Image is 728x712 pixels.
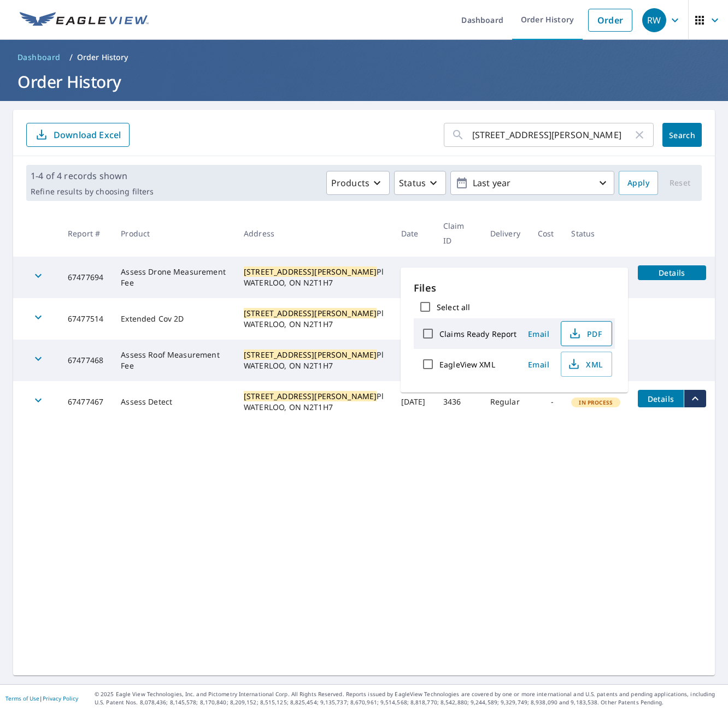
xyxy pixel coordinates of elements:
[392,298,435,340] td: [DATE]
[482,257,529,298] td: Regular
[392,257,435,298] td: [DATE]
[392,340,435,381] td: [DATE]
[26,123,130,147] button: Download Excel
[59,340,112,381] td: 67477468
[435,257,482,298] td: 3436
[394,171,446,195] button: Status
[235,210,392,257] th: Address
[112,381,235,423] td: Assess Detect
[529,381,563,423] td: -
[644,394,677,404] span: Details
[31,187,154,197] p: Refine results by choosing filters
[399,176,426,189] p: Status
[13,70,715,93] h1: Order History
[482,381,529,423] td: Regular
[644,268,700,278] span: Details
[13,49,715,66] nav: breadcrumb
[20,12,149,28] img: EV Logo
[31,169,154,182] p: 1-4 of 4 records shown
[437,302,470,312] label: Select all
[568,327,603,340] span: PDF
[244,391,377,401] mark: [STREET_ADDRESS][PERSON_NAME]
[112,210,235,257] th: Product
[326,171,390,195] button: Products
[5,695,39,702] a: Terms of Use
[529,257,563,298] td: -
[588,9,632,32] a: Order
[526,329,552,339] span: Email
[662,123,702,147] button: Search
[529,210,563,257] th: Cost
[638,390,684,407] button: detailsBtn-67477467
[526,359,552,370] span: Email
[439,359,495,370] label: EagleView XML
[468,174,596,193] p: Last year
[482,210,529,257] th: Delivery
[244,349,377,360] mark: [STREET_ADDRESS][PERSON_NAME]
[619,171,658,195] button: Apply
[684,390,706,407] button: filesDropdownBtn-67477467
[414,281,615,295] p: Files
[244,266,377,277] mark: [STREET_ADDRESS][PERSON_NAME]
[627,176,649,190] span: Apply
[435,381,482,423] td: 3436
[450,171,614,195] button: Last year
[671,130,693,140] span: Search
[521,356,556,373] button: Email
[112,298,235,340] td: Extended Cov 2D
[435,210,482,257] th: Claim ID
[59,257,112,298] td: 67477694
[244,308,384,330] div: Pl WATERLOO, ON N2T1H7
[562,210,629,257] th: Status
[439,329,517,339] label: Claims Ready Report
[5,695,78,702] p: |
[472,120,633,150] input: Address, Report #, Claim ID, etc.
[17,52,61,63] span: Dashboard
[59,210,112,257] th: Report #
[638,265,706,280] button: detailsBtn-67477694
[59,298,112,340] td: 67477514
[244,308,377,318] mark: [STREET_ADDRESS][PERSON_NAME]
[77,52,128,63] p: Order History
[244,266,384,288] div: Pl WATERLOO, ON N2T1H7
[59,381,112,423] td: 67477467
[392,210,435,257] th: Date
[54,129,121,141] p: Download Excel
[244,391,384,413] div: Pl WATERLOO, ON N2T1H7
[112,340,235,381] td: Assess Roof Measurement Fee
[561,352,612,377] button: XML
[561,321,612,346] button: PDF
[642,8,666,32] div: RW
[568,358,603,371] span: XML
[69,51,73,64] li: /
[112,257,235,298] td: Assess Drone Measurement Fee
[331,176,369,189] p: Products
[244,349,384,371] div: Pl WATERLOO, ON N2T1H7
[95,690,723,707] p: © 2025 Eagle View Technologies, Inc. and Pictometry International Corp. All Rights Reserved. Repo...
[392,381,435,423] td: [DATE]
[13,49,65,66] a: Dashboard
[572,399,619,406] span: In Process
[521,325,556,342] button: Email
[43,695,78,702] a: Privacy Policy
